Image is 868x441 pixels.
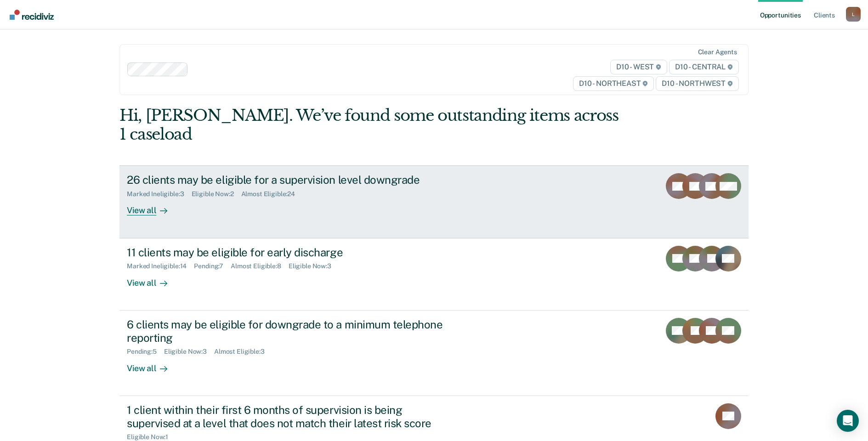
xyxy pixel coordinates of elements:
[289,262,339,270] div: Eligible Now : 3
[127,270,178,288] div: View all
[119,238,749,311] a: 11 clients may be eligible for early dischargeMarked Ineligible:14Pending:7Almost Eligible:8Eligi...
[656,76,738,91] span: D10 - NORTHWEST
[127,356,178,373] div: View all
[127,348,164,356] div: Pending : 5
[837,410,859,432] div: Open Intercom Messenger
[214,348,272,356] div: Almost Eligible : 3
[127,198,178,216] div: View all
[10,10,54,20] img: Recidiviz
[127,246,449,259] div: 11 clients may be eligible for early discharge
[846,7,861,22] button: Profile dropdown button
[194,262,231,270] div: Pending : 7
[127,318,449,345] div: 6 clients may be eligible for downgrade to a minimum telephone reporting
[241,190,303,198] div: Almost Eligible : 24
[669,60,739,74] span: D10 - CENTRAL
[610,60,667,74] span: D10 - WEST
[698,48,737,56] div: Clear agents
[127,262,194,270] div: Marked Ineligible : 14
[119,106,623,144] div: Hi, [PERSON_NAME]. We’ve found some outstanding items across 1 caseload
[127,190,191,198] div: Marked Ineligible : 3
[119,165,749,238] a: 26 clients may be eligible for a supervision level downgradeMarked Ineligible:3Eligible Now:2Almo...
[231,262,289,270] div: Almost Eligible : 8
[127,173,449,187] div: 26 clients may be eligible for a supervision level downgrade
[846,7,861,22] div: L
[119,311,749,396] a: 6 clients may be eligible for downgrade to a minimum telephone reportingPending:5Eligible Now:3Al...
[192,190,241,198] div: Eligible Now : 2
[127,403,449,430] div: 1 client within their first 6 months of supervision is being supervised at a level that does not ...
[127,433,176,441] div: Eligible Now : 1
[164,348,214,356] div: Eligible Now : 3
[573,76,654,91] span: D10 - NORTHEAST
